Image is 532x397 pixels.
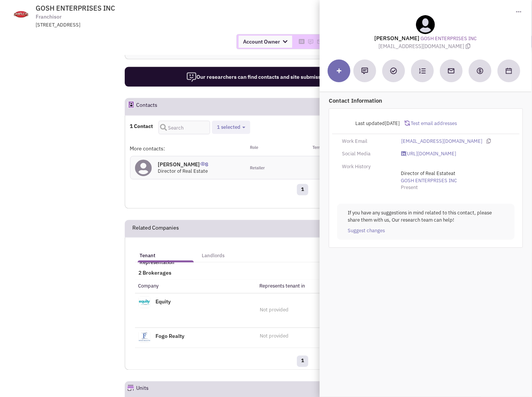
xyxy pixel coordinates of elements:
span: [DATE] [385,120,400,127]
div: More contacts: [130,145,245,152]
div: Role [245,145,303,152]
span: at [401,170,457,184]
input: Search [159,121,210,134]
div: Territories [303,145,360,152]
a: Tenant Representation [136,245,195,261]
span: Present [401,184,418,191]
th: Company [135,280,256,293]
a: [EMAIL_ADDRESS][DOMAIN_NAME] [401,138,482,145]
a: [URL][DOMAIN_NAME] [401,150,456,158]
div: [STREET_ADDRESS] [36,22,234,29]
button: 1 selected [215,123,248,131]
span: Not provided [260,307,289,313]
span: [EMAIL_ADDRESS][DOMAIN_NAME] [378,43,472,50]
a: Fogo Realty [156,333,185,339]
span: 1 selected [217,124,240,130]
a: Suggest changes [348,227,385,234]
div: Last updated [337,116,405,131]
img: Send an email [447,67,455,75]
th: Represents tenant in [256,280,372,293]
img: Add a Task [390,67,397,74]
img: Create a deal [476,67,484,75]
h5: Tenant Representation [140,253,191,266]
div: Work History [337,163,396,170]
img: icon-UserInteraction.png [200,162,206,166]
img: icon-researcher-20.png [186,72,197,83]
a: 1 [297,184,308,195]
img: Add a note [361,67,368,74]
h2: Contacts [137,98,158,115]
img: Please add to your accounts [308,39,314,45]
span: 8 [200,155,209,168]
img: teammate.png [416,15,435,34]
span: Test email addresses [410,120,457,127]
a: Landlords [198,245,229,261]
img: Please add to your accounts [317,39,323,45]
h2: Related Companies [133,220,179,237]
p: If you have any suggestions in mind related to this contact, please share them with us, Our resea... [348,209,504,224]
h4: 1 Contact [130,123,153,130]
span: Director of Real Estate [158,168,208,174]
span: 2 Brokerages [135,270,172,277]
span: Account Owner [239,36,292,48]
span: Franchisor [36,13,61,21]
img: Schedule a Meeting [506,68,512,74]
a: GOSH ENTERPRISES INC [401,177,457,184]
h5: Landlords [202,253,225,259]
img: Subscribe to a cadence [419,67,426,74]
h4: [PERSON_NAME] [158,161,209,168]
a: GOSH ENTERPRISES INC [421,35,477,42]
span: Not provided [260,333,289,339]
a: Equity [156,298,171,305]
span: GOSH ENTERPRISES INC [36,4,115,13]
div: Social Media [337,150,396,158]
a: 1 [297,356,308,367]
lable: [PERSON_NAME] [374,34,419,42]
div: Work Email [337,138,396,145]
span: Director of Real Estate [401,170,451,177]
span: Our researchers can find contacts and site submission requirements [186,73,363,80]
span: Retailer [250,165,265,171]
p: Contact Information [329,97,523,105]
